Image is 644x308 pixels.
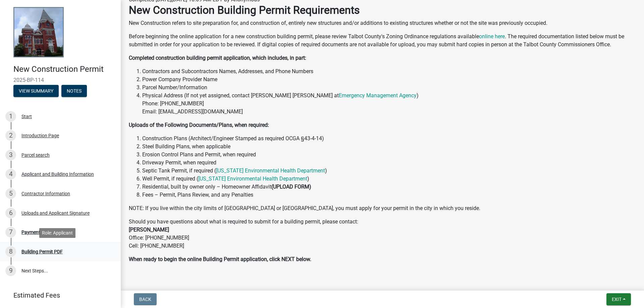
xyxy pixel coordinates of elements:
div: Building Permit PDF [21,249,63,254]
li: Physical Address (If not yet assigned, contact [PERSON_NAME] [PERSON_NAME] at ) Phone: [PHONE_NUM... [142,92,636,116]
strong: [PERSON_NAME] [129,226,169,233]
li: Fees – Permit, Plans Review, and any Penalties [142,191,636,199]
div: 3 [5,150,16,160]
img: Talbot County, Georgia [13,7,64,57]
div: Parcel search [21,153,50,157]
strong: Uploads of the Following Documents/Plans, when required: [129,122,269,128]
div: Introduction Page [21,133,59,138]
button: View Summary [13,85,59,97]
h4: New Construction Permit [13,64,115,74]
div: 9 [5,265,16,276]
wm-modal-confirm: Notes [61,89,87,94]
div: Uploads and Applicant Signature [21,211,90,215]
button: Exit [606,293,631,305]
div: Role: Applicant [39,228,75,238]
div: 8 [5,246,16,257]
p: Before beginning the online application for a new construction building permit, please review Tal... [129,33,636,49]
p: Should you have questions about what is required to submit for a building permit, please contact:... [129,218,636,250]
wm-modal-confirm: Summary [13,89,59,94]
div: Contractor Information [21,191,70,196]
button: Notes [61,85,87,97]
span: Exit [612,297,622,302]
li: Construction Plans (Architect/Engineer Stamped as required OCGA §43-4-14) [142,135,636,143]
a: online here [479,33,505,40]
li: Erosion Control Plans and Permit, when required [142,151,636,159]
strong: When ready to begin the online Building Permit application, click NEXT below. [129,256,311,262]
li: Steel Building Plans, when applicable [142,143,636,151]
p: NOTE: If you live within the city limits of [GEOGRAPHIC_DATA] or [GEOGRAPHIC_DATA], you must appl... [129,204,636,212]
strong: Completed construction building permit application, which includes, in part: [129,55,306,61]
li: Residential, built by owner only – Homeowner Affidavit [142,183,636,191]
a: Estimated Fees [5,289,110,302]
div: Start [21,114,32,119]
div: Payment [21,230,40,235]
span: 2025-BP-114 [13,77,107,83]
li: Septic Tank Permit, if required ( ) [142,167,636,175]
div: 4 [5,169,16,179]
div: 5 [5,188,16,199]
p: New Construction refers to site preparation for, and construction of, entirely new structures and... [129,19,636,27]
span: Back [139,297,151,302]
div: 1 [5,111,16,122]
strong: (UPLOAD FORM) [271,184,311,190]
div: 6 [5,208,16,218]
a: Emergency Management Agency [339,92,417,99]
li: Driveway Permit, when required [142,159,636,167]
li: Power Company Provider Name [142,75,636,84]
li: Well Permit, if required ( ) [142,175,636,183]
li: Parcel Number/Information [142,84,636,92]
button: Back [134,293,157,305]
div: Applicant and Building Information [21,172,94,176]
strong: New Construction Building Permit Requirements [129,4,360,16]
div: 2 [5,130,16,141]
a: [US_STATE] Environmental Health Department [216,167,325,174]
a: [US_STATE] Environmental Health Department [198,175,307,182]
li: Contractors and Subcontractors Names, Addresses, and Phone Numbers [142,67,636,75]
div: 7 [5,227,16,238]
